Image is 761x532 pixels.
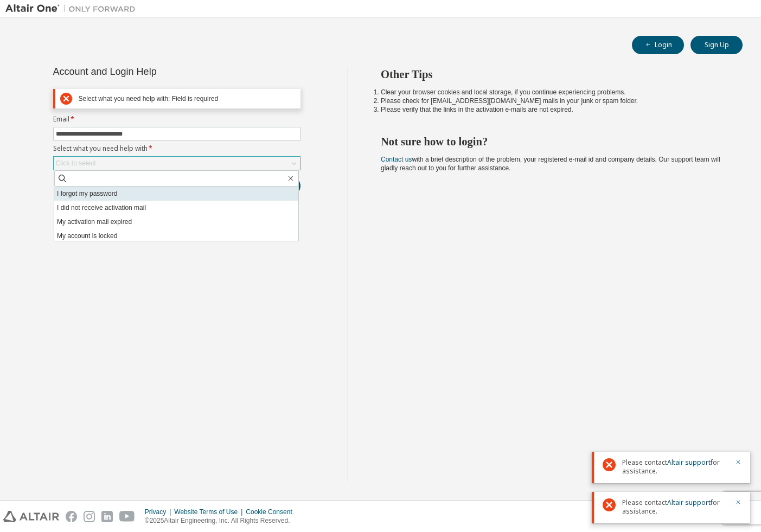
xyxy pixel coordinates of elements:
h2: Other Tips [381,67,723,81]
li: Please check for [EMAIL_ADDRESS][DOMAIN_NAME] mails in your junk or spam folder. [381,97,723,105]
h2: Not sure how to login? [381,134,723,149]
img: youtube.svg [119,511,135,522]
span: with a brief description of the problem, your registered e-mail id and company details. Our suppo... [381,156,720,172]
a: Contact us [381,156,412,163]
button: Sign Up [690,36,743,54]
li: Clear your browser cookies and local storage, if you continue experiencing problems. [381,88,723,97]
div: Select what you need help with: Field is required [79,95,296,103]
div: Cookie Consent [246,508,298,516]
div: Click to select [54,157,300,170]
button: Login [632,36,684,54]
label: Email [53,115,300,124]
div: Website Terms of Use [174,508,246,516]
span: Please contact for assistance. [622,498,728,516]
div: Privacy [145,508,174,516]
li: Please verify that the links in the activation e-mails are not expired. [381,105,723,114]
img: Altair One [5,3,141,14]
a: Altair support [667,498,711,507]
img: linkedin.svg [101,511,113,522]
label: Select what you need help with [53,144,300,153]
li: I forgot my password [54,187,298,201]
div: Click to select [56,159,96,168]
span: Please contact for assistance. [622,458,728,476]
img: facebook.svg [66,511,77,522]
a: Altair support [667,458,711,467]
div: Account and Login Help [53,67,251,76]
img: altair_logo.svg [3,511,59,522]
p: © 2025 Altair Engineering, Inc. All Rights Reserved. [145,516,299,525]
img: instagram.svg [84,511,95,522]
